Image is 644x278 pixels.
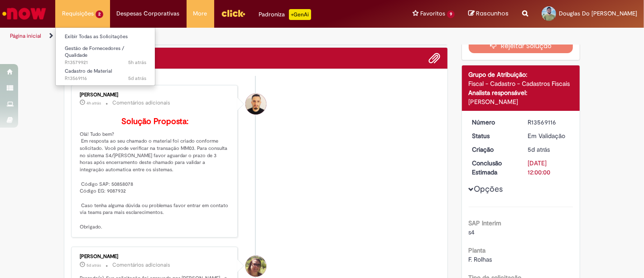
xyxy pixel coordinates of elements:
p: +GenAi [289,9,311,20]
ul: Trilhas de página [7,28,423,45]
div: Analista responsável: [469,88,573,97]
b: Planta [469,246,486,254]
span: F. Rolhas [469,255,492,263]
span: Douglas Do [PERSON_NAME] [559,10,637,17]
span: 2 [96,10,103,18]
div: Fiscal - Cadastro - Cadastros Fiscais [469,79,573,88]
img: ServiceNow [1,5,48,23]
span: More [193,9,207,18]
span: Gestão de Fornecedores / Qualidade [65,45,124,59]
span: R13569116 [65,75,146,82]
div: Ana Paula De Sousa Rodrigues [245,256,266,277]
div: [PERSON_NAME] [469,97,573,106]
dt: Conclusão Estimada [466,159,521,177]
div: Padroniza [259,9,311,20]
img: click_logo_yellow_360x200.png [221,6,245,20]
span: 5d atrás [87,263,101,268]
span: R13579921 [65,59,146,66]
div: R13569116 [528,118,570,127]
div: [DATE] 12:00:00 [528,159,570,177]
a: Aberto R13569116 : Cadastro de Material [56,66,155,83]
span: 5d atrás [128,75,146,82]
div: Grupo de Atribuição: [469,70,573,79]
time: 30/09/2025 09:57:03 [87,100,101,106]
time: 30/09/2025 09:04:24 [128,59,146,66]
time: 26/09/2025 08:28:50 [128,75,146,82]
dt: Número [466,118,521,127]
a: Exibir Todas as Solicitações [56,32,155,42]
span: Rascunhos [476,9,509,18]
span: Requisições [62,9,94,18]
div: [PERSON_NAME] [80,254,231,259]
span: 5h atrás [128,59,146,66]
a: Rascunhos [468,10,509,18]
a: Página inicial [10,32,41,40]
span: s4 [469,228,475,236]
small: Comentários adicionais [112,99,170,107]
div: Arnaldo Jose Vieira De Melo [245,94,266,114]
span: 5d atrás [528,145,550,154]
button: Adicionar anexos [429,52,441,64]
b: Solução Proposta: [121,116,188,127]
span: Despesas Corporativas [117,9,180,18]
dt: Criação [466,145,521,154]
time: 26/09/2025 08:28:45 [528,145,550,154]
span: Cadastro de Material [65,68,112,74]
span: 4h atrás [87,100,101,106]
small: Comentários adicionais [112,261,170,269]
button: Rejeitar Solução [469,39,573,53]
a: Aberto R13579921 : Gestão de Fornecedores / Qualidade [56,44,155,63]
p: Olá! Tudo bem? Em resposta ao seu chamado o material foi criado conforme solicitado. Você pode ve... [80,117,231,231]
span: 9 [447,10,455,18]
ul: Requisições [55,27,155,86]
div: [PERSON_NAME] [80,92,231,98]
b: SAP Interim [469,219,502,227]
dt: Status [466,131,521,140]
span: Favoritos [420,9,445,18]
div: Em Validação [528,131,570,140]
div: 26/09/2025 08:28:45 [528,145,570,154]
